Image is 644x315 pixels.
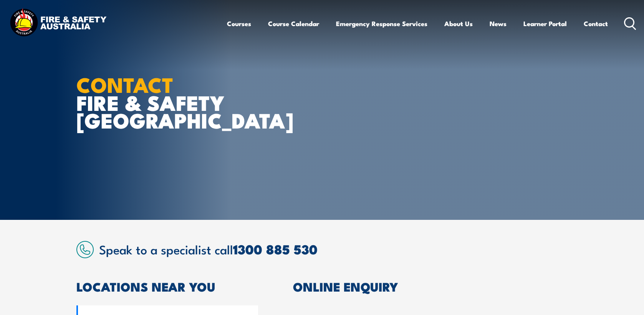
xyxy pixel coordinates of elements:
[233,239,318,259] a: 1300 885 530
[76,281,258,292] h2: LOCATIONS NEAR YOU
[227,13,251,34] a: Courses
[336,13,427,34] a: Emergency Response Services
[444,13,473,34] a: About Us
[99,242,568,256] h2: Speak to a specialist call
[76,75,266,129] h1: FIRE & SAFETY [GEOGRAPHIC_DATA]
[523,13,567,34] a: Learner Portal
[490,13,507,34] a: News
[293,281,568,292] h2: ONLINE ENQUIRY
[76,68,174,100] strong: CONTACT
[268,13,319,34] a: Course Calendar
[584,13,608,34] a: Contact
